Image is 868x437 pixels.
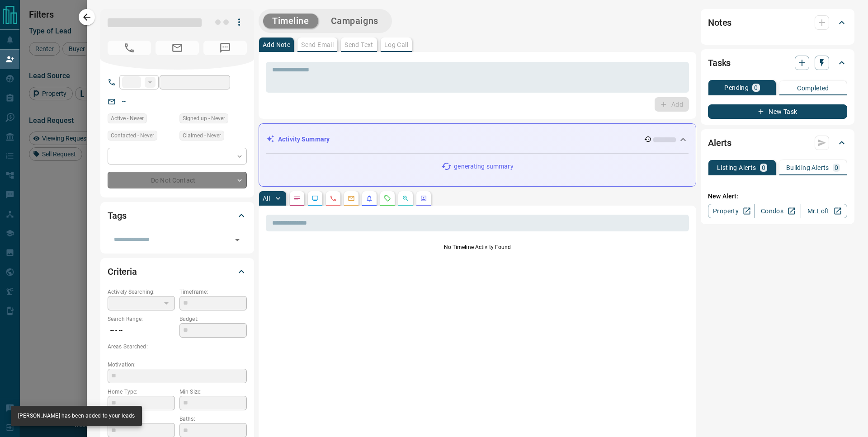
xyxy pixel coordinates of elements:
[263,42,290,48] p: Add Note
[179,388,247,396] p: Min Size:
[156,41,199,55] span: No Email
[111,131,154,140] span: Contacted - Never
[108,343,247,351] p: Areas Searched:
[108,288,175,296] p: Actively Searching:
[183,114,225,123] span: Signed up - Never
[708,204,755,218] a: Property
[330,195,337,202] svg: Calls
[311,195,319,202] svg: Lead Browsing Activity
[708,132,847,154] div: Alerts
[708,15,731,30] h2: Notes
[263,195,270,202] p: All
[708,12,847,33] div: Notes
[203,41,247,55] span: No Number
[108,264,137,279] h2: Criteria
[708,136,731,150] h2: Alerts
[266,131,689,148] div: Activity Summary
[708,104,847,119] button: New Task
[266,243,689,251] p: No Timeline Activity Found
[348,195,355,202] svg: Emails
[111,114,144,123] span: Active - Never
[366,195,373,202] svg: Listing Alerts
[708,192,847,201] p: New Alert:
[108,261,247,282] div: Criteria
[293,195,301,202] svg: Notes
[754,204,801,218] a: Condos
[122,98,126,105] a: --
[835,164,838,171] p: 0
[801,204,847,218] a: Mr.Loft
[708,52,847,74] div: Tasks
[108,208,126,223] h2: Tags
[108,388,175,396] p: Home Type:
[18,409,135,423] div: [PERSON_NAME] has been added to your leads
[717,164,756,171] p: Listing Alerts
[278,135,330,144] p: Activity Summary
[384,195,391,202] svg: Requests
[108,315,175,323] p: Search Range:
[420,195,427,202] svg: Agent Actions
[797,85,829,91] p: Completed
[708,56,731,70] h2: Tasks
[179,315,247,323] p: Budget:
[754,85,758,91] p: 0
[786,164,829,171] p: Building Alerts
[108,172,247,188] div: Do Not Contact
[108,41,151,55] span: No Number
[322,14,387,28] button: Campaigns
[724,85,749,91] p: Pending
[179,288,247,296] p: Timeframe:
[402,195,409,202] svg: Opportunities
[183,131,221,140] span: Claimed - Never
[263,14,318,28] button: Timeline
[108,361,247,369] p: Motivation:
[108,323,175,338] p: -- - --
[108,205,247,226] div: Tags
[179,415,247,423] p: Baths:
[454,162,513,171] p: generating summary
[231,234,244,246] button: Open
[762,164,765,171] p: 0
